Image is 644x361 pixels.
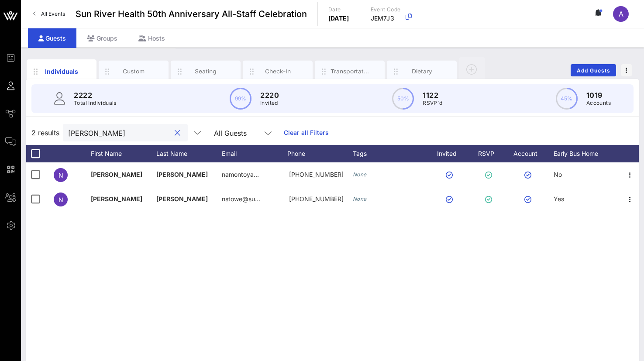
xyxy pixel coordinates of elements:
[353,171,367,178] i: None
[427,145,475,162] div: Invited
[209,124,279,141] div: All Guests
[554,171,562,178] span: No
[114,67,153,76] div: Custom
[328,5,349,14] p: Date
[353,196,367,202] i: None
[74,90,117,100] p: 2222
[128,28,176,48] div: Hosts
[619,10,623,18] span: A
[76,28,128,48] div: Groups
[331,67,369,76] div: Transportation
[353,145,427,162] div: Tags
[28,28,76,48] div: Guests
[571,64,616,76] button: Add Guests
[554,145,619,162] div: Early Bus Home
[328,14,349,23] p: [DATE]
[371,14,401,23] p: JEM7J3
[156,171,208,178] span: [PERSON_NAME]
[186,67,225,76] div: Seating
[74,99,117,107] p: Total Individuals
[222,187,260,211] p: nstowe@su…
[41,10,65,17] span: All Events
[28,7,70,21] a: All Events
[91,195,142,203] span: [PERSON_NAME]
[403,67,441,76] div: Dietary
[91,145,156,162] div: First Name
[576,67,611,74] span: Add Guests
[59,196,63,203] span: n
[31,127,59,138] span: 2 results
[59,172,63,179] span: N
[222,145,287,162] div: Email
[260,90,279,100] p: 2220
[554,195,564,203] span: Yes
[506,145,554,162] div: Account
[222,162,259,187] p: namontoya…
[156,195,208,203] span: [PERSON_NAME]
[76,7,307,21] span: Sun River Health 50th Anniversary All-Staff Celebration
[586,99,611,107] p: Accounts
[475,145,506,162] div: RSVP
[42,67,81,76] div: Individuals
[287,145,353,162] div: Phone
[156,145,222,162] div: Last Name
[289,195,344,203] span: +1917-225-4415
[289,171,344,178] span: +13479575472
[91,171,142,178] span: [PERSON_NAME]
[423,99,442,107] p: RSVP`d
[586,90,611,100] p: 1019
[284,128,329,138] a: Clear all Filters
[371,5,401,14] p: Event Code
[613,6,629,22] div: A
[260,99,279,107] p: Invited
[423,90,442,100] p: 1122
[258,67,297,76] div: Check-In
[175,129,180,138] button: clear icon
[214,129,247,137] div: All Guests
